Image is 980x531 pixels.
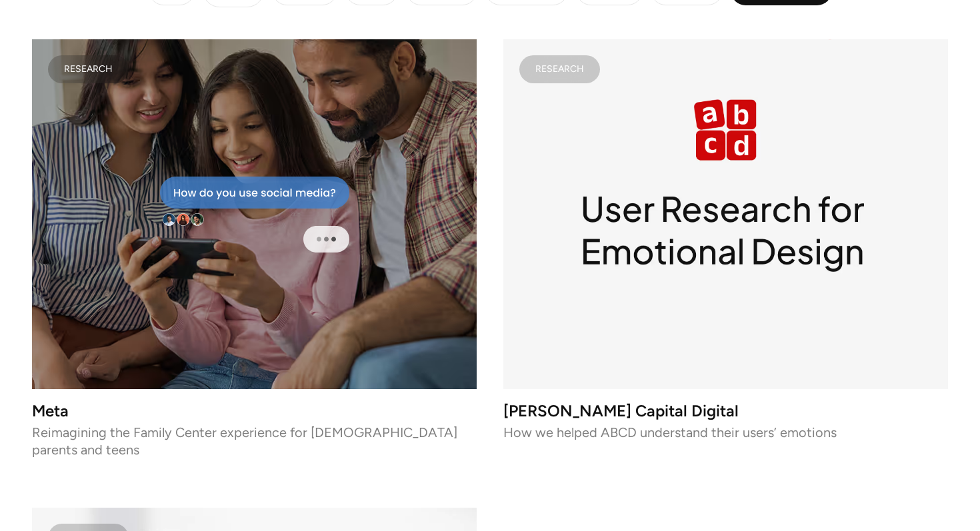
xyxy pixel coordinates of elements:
p: Reimagining the Family Center experience for [DEMOGRAPHIC_DATA] parents and teens [32,428,477,454]
a: work-card-imageResearch[PERSON_NAME] Capital DigitalHow we helped ABCD understand their users’ em... [503,39,948,454]
h3: Meta [32,405,477,416]
p: How we helped ABCD understand their users’ emotions [503,428,948,437]
div: RESEARCH [64,66,113,73]
h3: [PERSON_NAME] Capital Digital [503,405,948,416]
a: RESEARCHMetaReimagining the Family Center experience for [DEMOGRAPHIC_DATA] parents and teens [32,39,477,454]
div: Research [535,66,584,73]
